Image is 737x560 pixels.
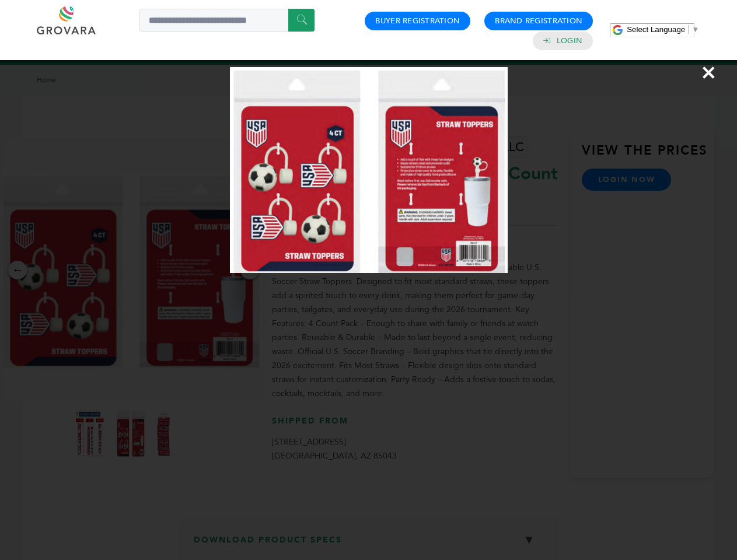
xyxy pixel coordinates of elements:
[375,16,460,26] a: Buyer Registration
[557,36,582,46] a: Login
[627,25,699,34] a: Select Language​
[688,25,689,34] span: ​
[691,25,699,34] span: ▼
[495,16,582,26] a: Brand Registration
[139,9,315,32] input: Search a product or brand...
[627,25,685,34] span: Select Language
[230,67,508,273] img: Image Preview
[701,56,717,89] span: ×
